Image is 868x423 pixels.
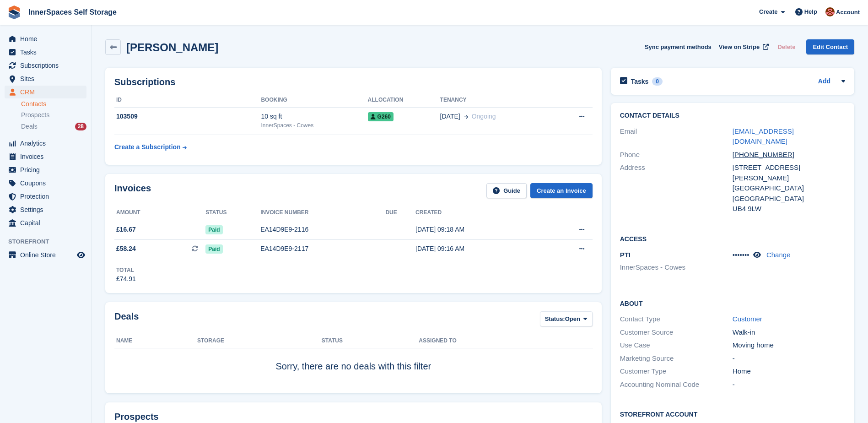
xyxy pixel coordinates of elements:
[620,234,845,243] h2: Access
[5,190,86,203] a: menu
[5,59,86,72] a: menu
[5,150,86,163] a: menu
[20,150,75,163] span: Invoices
[260,244,385,254] div: EA14D9E9-2117
[5,33,86,45] a: menu
[114,206,205,220] th: Amount
[733,315,762,323] a: Customer
[415,206,543,220] th: Created
[385,206,415,220] th: Due
[440,112,460,121] span: [DATE]
[275,361,431,371] span: Sorry, there are no deals with this filter
[322,334,419,348] th: Status
[116,244,136,254] span: £58.24
[719,43,760,52] span: View on Stripe
[5,249,86,261] a: menu
[5,177,86,190] a: menu
[620,251,631,259] span: PTI
[116,266,136,274] div: Total
[21,111,49,119] span: Prospects
[5,217,86,229] a: menu
[620,150,733,160] div: Phone
[261,93,367,108] th: Booking
[261,112,367,121] div: 10 sq ft
[486,183,527,198] a: Guide
[197,334,322,348] th: Storage
[620,298,845,308] h2: About
[114,142,181,152] div: Create a Subscription
[205,244,222,254] span: Paid
[545,315,565,324] span: Status:
[20,46,75,59] span: Tasks
[472,113,496,120] span: Ongoing
[774,39,799,54] button: Delete
[733,251,749,259] span: •••••••
[620,163,733,214] div: Address
[5,86,86,98] a: menu
[205,206,260,220] th: Status
[5,203,86,216] a: menu
[733,163,845,173] div: [STREET_ADDRESS]
[20,86,75,98] span: CRM
[415,225,543,234] div: [DATE] 09:18 AM
[733,183,845,194] div: [GEOGRAPHIC_DATA]
[5,163,86,176] a: menu
[75,123,86,130] div: 28
[540,311,593,326] button: Status: Open
[21,122,86,131] a: Deals 28
[20,203,75,216] span: Settings
[20,59,75,72] span: Subscriptions
[715,39,771,54] a: View on Stripe
[766,251,791,259] a: Change
[645,39,712,54] button: Sync payment methods
[620,380,733,390] div: Accounting Nominal Code
[620,262,733,273] li: InnerSpaces - Cowes
[21,122,38,131] span: Deals
[114,93,261,108] th: ID
[733,380,845,390] div: -
[21,110,86,120] a: Prospects
[116,225,136,234] span: £16.67
[733,194,845,204] div: [GEOGRAPHIC_DATA]
[205,225,222,234] span: Paid
[733,127,794,146] a: [EMAIL_ADDRESS][DOMAIN_NAME]
[620,366,733,377] div: Customer Type
[20,163,75,176] span: Pricing
[368,93,440,108] th: Allocation
[114,77,593,87] h2: Subscriptions
[620,409,845,418] h2: Storefront Account
[652,77,663,86] div: 0
[733,204,845,214] div: UB4 9LW
[419,334,592,348] th: Assigned to
[20,249,75,261] span: Online Store
[20,137,75,150] span: Analytics
[631,77,649,86] h2: Tasks
[75,249,86,260] a: Preview store
[114,311,139,328] h2: Deals
[818,76,830,87] a: Add
[759,7,777,16] span: Create
[114,334,197,348] th: Name
[114,112,261,121] div: 103509
[20,217,75,229] span: Capital
[5,72,86,85] a: menu
[5,46,86,59] a: menu
[806,39,854,54] a: Edit Contact
[733,353,845,364] div: -
[620,327,733,338] div: Customer Source
[368,112,394,121] span: G260
[733,340,845,351] div: Moving home
[114,139,187,156] a: Create a Subscription
[25,5,120,20] a: InnerSpaces Self Storage
[20,177,75,190] span: Coupons
[5,137,86,150] a: menu
[530,183,593,198] a: Create an Invoice
[20,72,75,85] span: Sites
[20,33,75,45] span: Home
[260,206,385,220] th: Invoice number
[440,93,554,108] th: Tenancy
[620,112,845,119] h2: Contact Details
[620,126,733,147] div: Email
[825,7,835,16] img: Abby Tilley
[733,366,845,377] div: Home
